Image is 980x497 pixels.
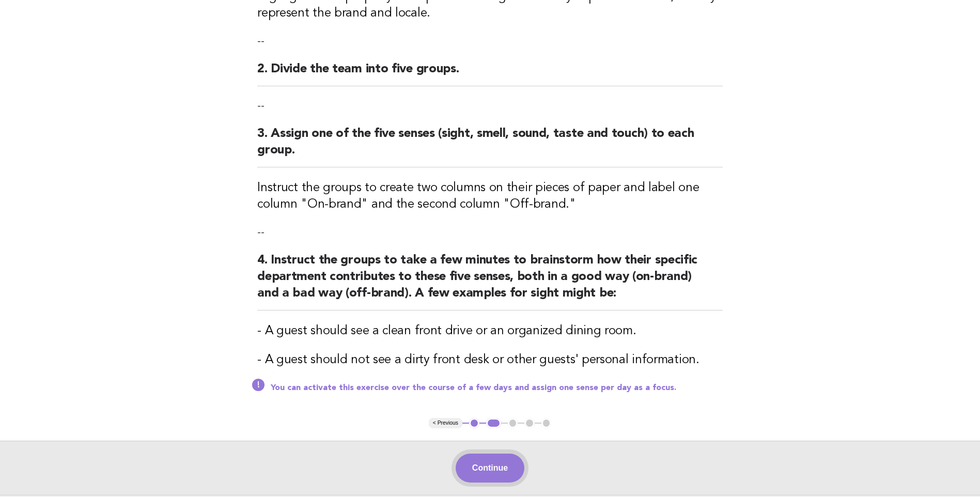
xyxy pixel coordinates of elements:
button: Continue [456,454,524,483]
button: 2 [486,418,501,428]
h3: Instruct the groups to create two columns on their pieces of paper and label one column "On-brand... [257,180,723,213]
h2: 2. Divide the team into five groups. [257,61,723,86]
p: -- [257,225,723,240]
h2: 3. Assign one of the five senses (sight, smell, sound, taste and touch) to each group. [257,126,723,167]
h3: - A guest should see a clean front drive or an organized dining room. [257,323,723,339]
p: You can activate this exercise over the course of a few days and assign one sense per day as a fo... [271,383,723,393]
h3: - A guest should not see a dirty front desk or other guests' personal information. [257,352,723,368]
p: -- [257,99,723,113]
h2: 4. Instruct the groups to take a few minutes to brainstorm how their specific department contribu... [257,252,723,310]
button: 1 [469,418,479,428]
button: < Previous [429,418,462,428]
p: -- [257,34,723,49]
